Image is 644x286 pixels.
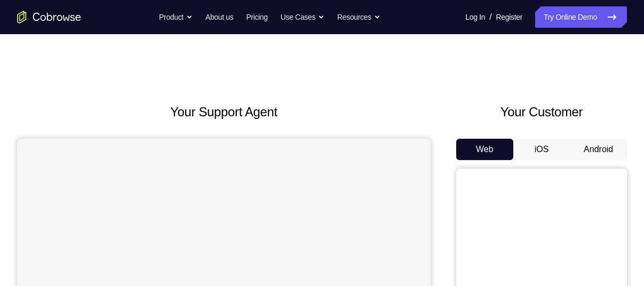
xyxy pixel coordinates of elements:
[456,102,627,122] h2: Your Customer
[465,6,485,28] a: Log In
[535,6,627,28] a: Try Online Demo
[337,6,380,28] button: Resources
[489,11,491,23] span: /
[456,139,513,160] button: Web
[17,11,81,23] a: Go to the home page
[17,102,431,122] h2: Your Support Agent
[513,139,570,160] button: iOS
[281,6,324,28] button: Use Cases
[246,6,267,28] a: Pricing
[159,6,193,28] button: Product
[205,6,233,28] a: About us
[570,139,627,160] button: Android
[496,6,522,28] a: Register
